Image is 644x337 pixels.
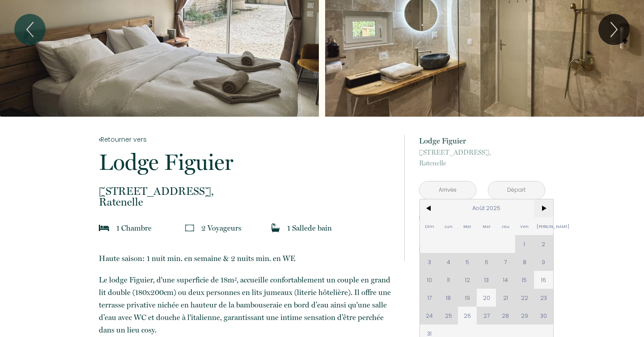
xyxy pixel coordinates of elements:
[287,222,332,234] p: 1 Salle de bain
[419,237,545,261] button: Réserver
[420,199,439,217] span: <
[419,147,545,168] p: Ratenelle
[99,186,392,197] span: [STREET_ADDRESS],
[515,217,534,235] span: Ven
[99,252,392,265] p: Haute saison: 1 nuit min. en semaine & 2 nuits min. en WE
[534,199,553,217] span: >
[14,14,46,45] button: Previous
[419,135,545,147] p: Lodge Figuier
[488,181,545,199] input: Départ
[419,181,476,199] input: Arrivée
[477,217,496,235] span: Mer
[534,217,553,235] span: [PERSON_NAME]
[99,151,392,173] p: Lodge Figuier
[99,274,392,336] p: ​Le lodge Figuier, d'une superficie de 18m², accueille confortablement un couple en grand lit dou...
[116,222,152,234] p: 1 Chambre
[420,217,439,235] span: Dim
[99,135,392,144] a: Retourner vers
[185,223,194,232] img: guests
[419,147,545,158] span: [STREET_ADDRESS],
[458,217,477,235] span: Mar
[496,217,515,235] span: Jeu
[238,223,241,232] span: s
[458,307,477,324] span: 26
[598,14,630,45] button: Next
[439,217,458,235] span: Lun
[477,289,496,307] span: 20
[439,199,534,217] span: Août 2025
[99,186,392,207] p: Ratenelle
[201,222,241,234] p: 2 Voyageur
[534,271,553,289] span: 16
